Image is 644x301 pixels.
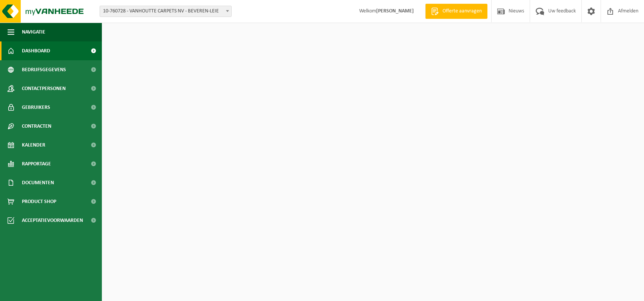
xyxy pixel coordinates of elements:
[22,41,50,60] span: Dashboard
[441,8,484,15] span: Offerte aanvragen
[22,79,66,98] span: Contactpersonen
[22,136,45,154] span: Kalender
[22,154,51,173] span: Rapportage
[425,4,487,19] a: Offerte aanvragen
[22,211,83,230] span: Acceptatievoorwaarden
[100,6,231,17] span: 10-760728 - VANHOUTTE CARPETS NV - BEVEREN-LEIE
[22,192,56,211] span: Product Shop
[22,173,54,192] span: Documenten
[22,23,45,41] span: Navigatie
[22,117,51,136] span: Contracten
[100,6,232,17] span: 10-760728 - VANHOUTTE CARPETS NV - BEVEREN-LEIE
[376,8,414,14] strong: [PERSON_NAME]
[22,98,50,117] span: Gebruikers
[22,60,66,79] span: Bedrijfsgegevens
